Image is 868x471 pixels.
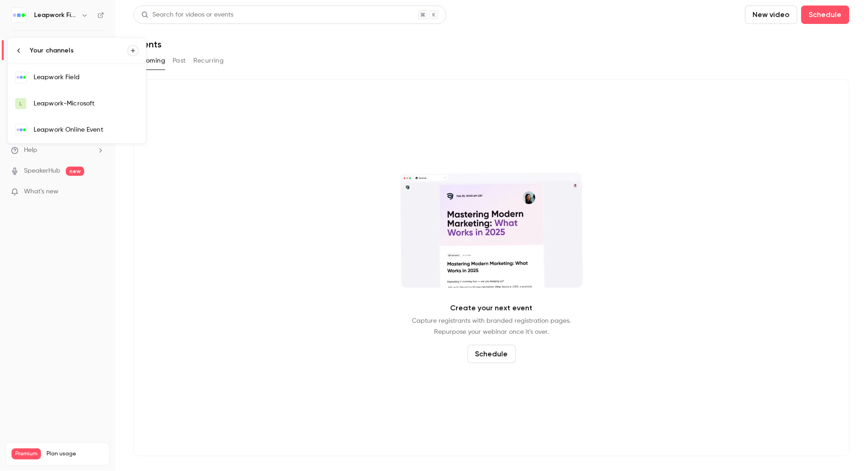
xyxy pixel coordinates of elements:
[16,124,27,135] img: Leapwork Online Event
[16,72,27,83] img: Leapwork Field
[34,125,139,134] div: Leapwork Online Event
[19,99,22,108] span: L
[34,99,139,108] div: Leapwork-Microsoft
[34,73,139,82] div: Leapwork Field
[30,46,127,55] div: Your channels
